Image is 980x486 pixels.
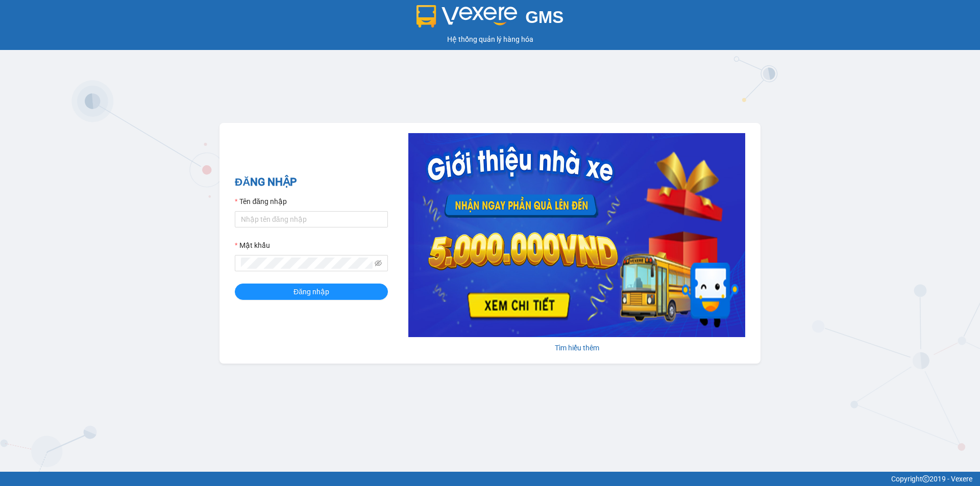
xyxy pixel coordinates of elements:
a: GMS [416,15,564,23]
h2: ĐĂNG NHẬP [235,174,388,191]
span: copyright [922,475,929,482]
button: Đăng nhập [235,284,388,300]
img: logo 2 [416,5,518,28]
div: Tìm hiểu thêm [408,342,745,353]
span: GMS [525,8,563,27]
label: Mật khẩu [235,240,270,251]
img: banner-0 [408,133,745,337]
span: Đăng nhập [293,286,329,297]
div: Hệ thống quản lý hàng hóa [3,34,977,45]
input: Tên đăng nhập [235,211,388,227]
label: Tên đăng nhập [235,196,287,207]
span: eye-invisible [375,260,382,267]
input: Mật khẩu [241,258,373,269]
div: Copyright 2019 - Vexere [8,473,972,484]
